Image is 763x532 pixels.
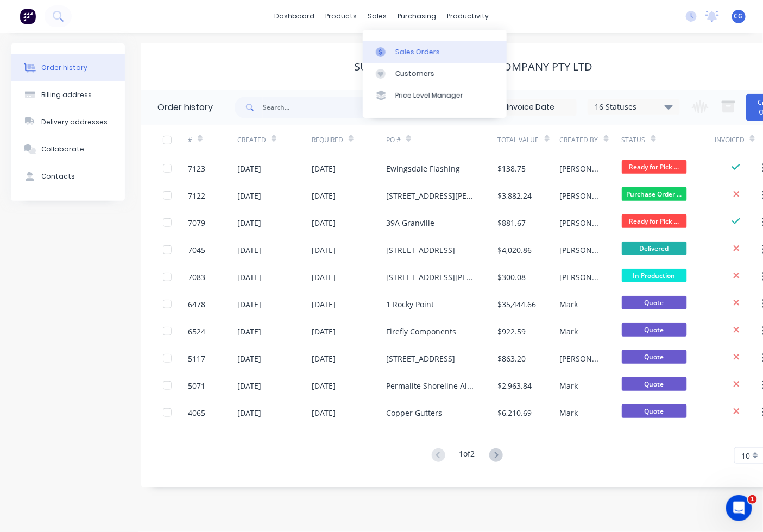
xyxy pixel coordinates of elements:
div: Billing address [41,90,92,100]
div: Created [237,125,312,155]
span: Quote [622,323,687,337]
div: Collaborate [41,144,84,154]
div: [DATE] [237,407,261,419]
div: [DATE] [312,190,336,201]
div: Mark [560,380,578,391]
span: Ready for Pick ... [622,214,687,228]
span: 10 [741,450,750,461]
div: 1 of 2 [459,448,475,464]
div: 5117 [188,353,205,364]
div: [DATE] [312,244,336,256]
img: Factory [20,8,36,24]
div: [DATE] [237,217,261,229]
a: Sales Orders [363,41,507,62]
div: PO # [386,135,401,145]
button: Delivery addresses [11,109,125,136]
span: 1 [748,495,757,504]
button: Billing address [11,81,125,109]
div: Mark [560,326,578,337]
div: Required [312,135,343,145]
div: 6478 [188,299,205,310]
div: [STREET_ADDRESS] [386,244,455,256]
div: [DATE] [237,190,261,201]
div: [PERSON_NAME] [560,163,600,174]
div: $863.20 [498,353,526,364]
div: [PERSON_NAME] [560,217,600,229]
div: Created By [560,135,598,145]
div: [PERSON_NAME] [560,271,600,283]
div: 7123 [188,163,205,174]
div: 1 Rocky Point [386,299,434,310]
div: [STREET_ADDRESS] [386,353,455,364]
div: $6,210.69 [498,407,532,419]
div: # [188,135,192,145]
div: [PERSON_NAME] [560,353,600,364]
div: purchasing [392,8,442,24]
span: CG [734,11,743,21]
button: Order history [11,54,125,81]
button: Contacts [11,163,125,190]
div: Created By [560,125,622,155]
div: Order history [157,101,213,114]
div: $881.67 [498,217,526,229]
div: [DATE] [237,299,261,310]
div: $300.08 [498,271,526,283]
div: Created [237,135,266,145]
div: Order history [41,63,87,73]
div: [STREET_ADDRESS][PERSON_NAME] [386,190,476,201]
div: Price Level Manager [395,91,463,100]
div: [DATE] [237,353,261,364]
div: [DATE] [237,326,261,337]
a: Price Level Manager [363,85,507,106]
div: Total Value [498,125,560,155]
div: PO # [386,125,498,155]
a: Customers [363,63,507,85]
div: 7079 [188,217,205,229]
div: [DATE] [312,380,336,391]
div: 5071 [188,380,205,391]
div: $922.59 [498,326,526,337]
div: [DATE] [312,407,336,419]
div: $3,882.24 [498,190,532,201]
div: Ewingsdale Flashing [386,163,460,174]
div: Delivery addresses [41,117,108,127]
a: dashboard [269,8,320,24]
div: Contacts [41,172,75,181]
div: [DATE] [312,163,336,174]
input: Search... [263,97,370,118]
span: Quote [622,377,687,391]
span: Delivered [622,242,687,255]
span: Quote [622,404,687,418]
div: Sales Orders [395,47,440,57]
span: Purchase Order ... [622,187,687,201]
div: [PERSON_NAME] [560,190,600,201]
div: $2,963.84 [498,380,532,391]
div: # [188,125,237,155]
div: Customers [395,69,434,79]
div: [PERSON_NAME] [560,244,600,256]
div: Status [622,125,715,155]
div: productivity [442,8,494,24]
div: $138.75 [498,163,526,174]
div: [DATE] [312,217,336,229]
div: [DATE] [237,244,261,256]
div: [STREET_ADDRESS][PERSON_NAME] [386,271,476,283]
div: 7083 [188,271,205,283]
iframe: Intercom live chat [726,495,752,521]
div: Mark [560,407,578,419]
div: products [320,8,362,24]
div: Firefly Components [386,326,456,337]
div: Mark [560,299,578,310]
div: 7122 [188,190,205,201]
div: Total Value [498,135,539,145]
div: 16 Statuses [588,101,679,113]
span: In Production [622,269,687,282]
div: 4065 [188,407,205,419]
div: 7045 [188,244,205,256]
div: Invoiced [715,135,745,145]
div: [DATE] [312,299,336,310]
div: sales [362,8,392,24]
div: Superior Metal Roofing Company Pty Ltd [355,60,593,73]
span: Ready for Pick ... [622,160,687,174]
div: [DATE] [312,326,336,337]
